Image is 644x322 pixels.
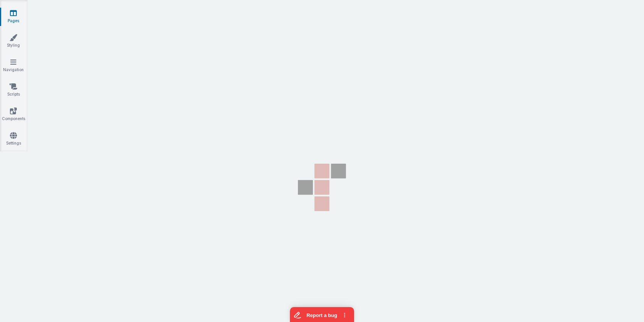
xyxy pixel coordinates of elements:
span: More options [49,2,60,14]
